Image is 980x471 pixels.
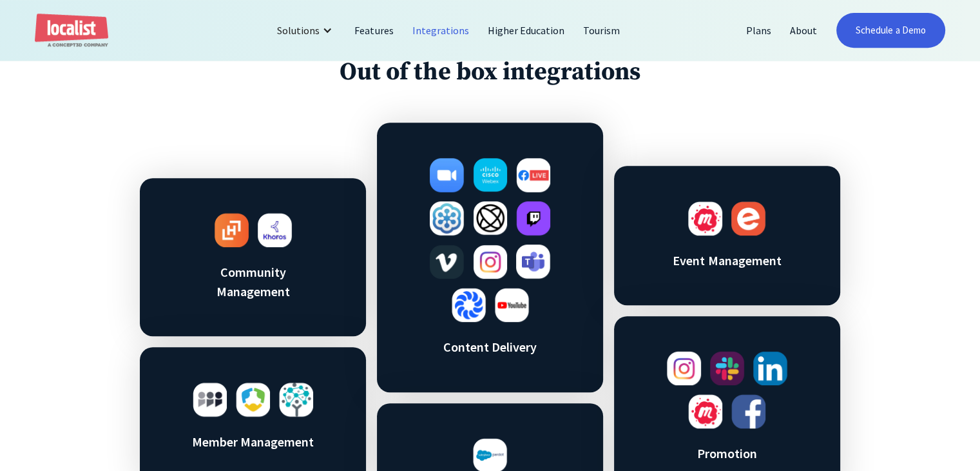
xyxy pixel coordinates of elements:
[574,15,629,46] a: Tourism
[423,337,558,357] h3: Content Delivery
[403,15,479,46] a: Integrations
[345,15,403,46] a: Features
[186,432,321,452] h3: Member Management
[836,13,945,48] a: Schedule a Demo
[781,15,827,46] a: About
[186,263,321,301] h3: Community Management
[737,15,781,46] a: Plans
[35,14,108,48] a: home
[479,15,575,46] a: Higher Education
[659,251,794,270] h3: Event Management
[659,444,794,463] h3: Promotion
[140,57,840,88] h1: Out of the box integrations
[277,23,320,38] div: Solutions
[267,15,345,46] div: Solutions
